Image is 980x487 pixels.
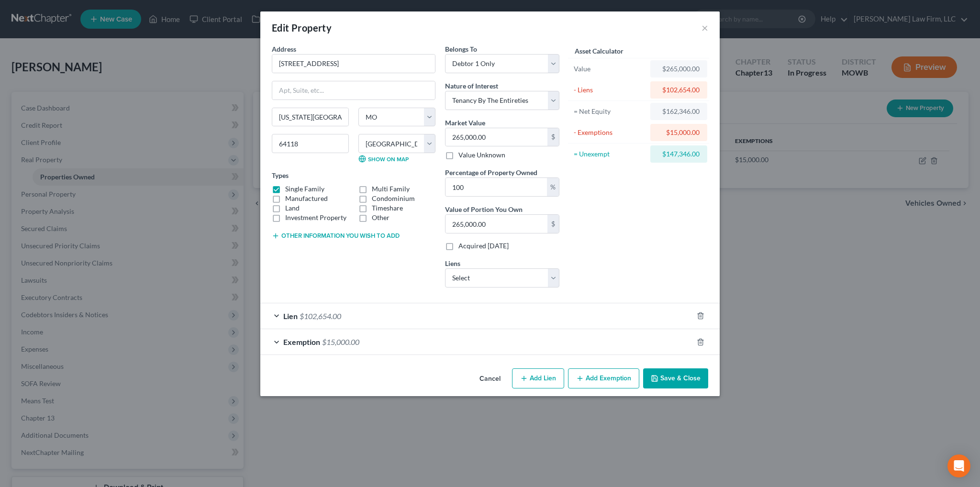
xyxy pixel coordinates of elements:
[658,149,700,159] div: $147,346.00
[947,454,970,477] div: Open Intercom Messenger
[643,368,708,388] button: Save & Close
[372,184,410,194] label: Multi Family
[285,213,346,222] label: Investment Property
[300,311,341,321] span: $102,654.00
[574,149,646,159] div: = Unexempt
[445,45,477,53] span: Belongs To
[285,194,328,203] label: Manufactured
[445,178,547,196] input: 0.00
[445,215,547,233] input: 0.00
[658,107,700,116] div: $162,346.00
[272,81,435,100] input: Apt, Suite, etc...
[372,213,390,222] label: Other
[445,167,537,177] label: Percentage of Property Owned
[445,81,498,91] label: Nature of Interest
[272,45,296,53] span: Address
[272,170,289,180] label: Types
[574,64,646,74] div: Value
[702,22,708,33] button: ×
[272,134,349,153] input: Enter zip...
[445,118,485,128] label: Market Value
[574,85,646,95] div: - Liens
[547,178,559,196] div: %
[547,128,559,146] div: $
[445,258,460,268] label: Liens
[458,150,505,160] label: Value Unknown
[372,194,415,203] label: Condominium
[658,64,700,74] div: $265,000.00
[458,241,509,251] label: Acquired [DATE]
[358,155,409,163] a: Show on Map
[574,128,646,137] div: - Exemptions
[547,215,559,233] div: $
[322,337,359,346] span: $15,000.00
[285,184,324,194] label: Single Family
[283,337,320,346] span: Exemption
[574,107,646,116] div: = Net Equity
[658,85,700,95] div: $102,654.00
[372,203,403,213] label: Timeshare
[445,204,523,214] label: Value of Portion You Own
[568,368,639,388] button: Add Exemption
[272,108,348,126] input: Enter city...
[272,21,332,34] div: Edit Property
[512,368,564,388] button: Add Lien
[272,55,435,73] input: Enter address...
[445,128,547,146] input: 0.00
[658,128,700,137] div: $15,000.00
[575,46,624,56] label: Asset Calculator
[283,311,298,321] span: Lien
[272,232,400,240] button: Other information you wish to add
[472,369,508,388] button: Cancel
[285,203,300,213] label: Land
